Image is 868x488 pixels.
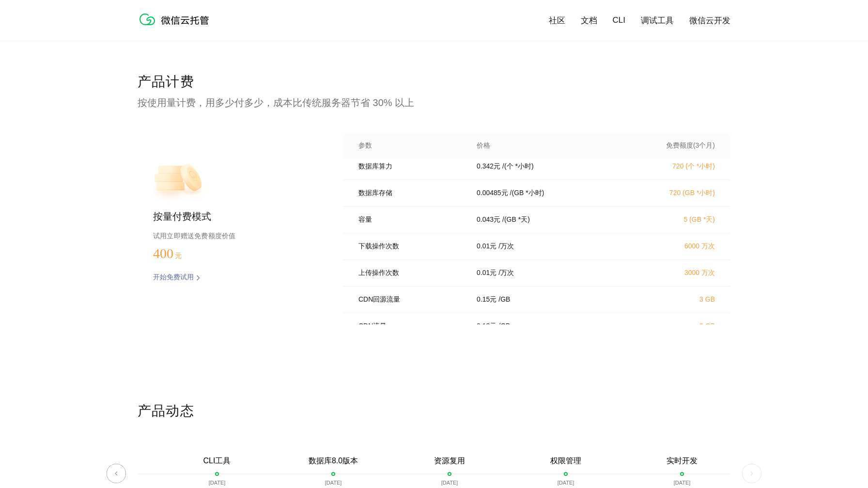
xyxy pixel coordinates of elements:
p: 720 (GB *小时) [630,189,715,198]
p: 免费额度(3个月) [630,141,715,150]
p: 0.01 元 [477,269,496,277]
p: 400 [153,246,201,261]
p: 3 GB [630,322,715,330]
p: [DATE] [674,480,691,486]
p: [DATE] [441,480,458,486]
p: 0.043 元 [477,215,500,224]
p: CDN流量 [358,322,463,331]
p: 数据库8.0版本 [309,456,358,466]
a: 调试工具 [641,15,674,26]
p: 0.18 元 [477,322,496,331]
p: 参数 [358,141,463,150]
p: 按使用量计费，用多少付多少，成本比传统服务器节省 30% 以上 [138,96,730,109]
a: 文档 [581,15,597,26]
p: [DATE] [325,480,342,486]
p: 价格 [477,141,490,150]
p: 下载操作次数 [358,242,463,251]
p: 数据库算力 [358,162,463,171]
p: 按量付费模式 [153,210,312,224]
a: 微信云开发 [689,15,730,26]
p: 实时开发 [666,456,697,466]
p: / (个 *小时) [502,162,534,171]
p: 容量 [358,215,463,224]
p: 0.00485 元 [477,189,508,198]
p: 3 GB [630,295,715,303]
span: 元 [175,252,182,259]
p: / 万次 [498,242,514,251]
p: 开始免费试用 [153,273,194,283]
p: 720 (个 *小时) [630,162,715,171]
p: / GB [498,322,510,331]
p: 试用立即赠送免费额度价值 [153,229,312,242]
p: 0.15 元 [477,295,496,304]
p: 产品计费 [138,73,730,92]
p: 6000 万次 [630,242,715,251]
p: 权限管理 [550,456,581,466]
a: 社区 [549,15,565,26]
p: / 万次 [498,269,514,277]
img: 微信云托管 [138,10,215,29]
p: [DATE] [209,480,226,486]
p: 产品动态 [138,402,730,421]
p: 0.01 元 [477,242,496,251]
p: / GB [498,295,510,304]
a: 微信云托管 [138,22,215,30]
a: CLI [613,15,625,25]
p: [DATE] [558,480,574,486]
p: 上传操作次数 [358,269,463,277]
p: 5 (GB *天) [630,215,715,224]
p: 数据库存储 [358,189,463,198]
p: 资源复用 [434,456,465,466]
p: / (GB *小时) [510,189,544,198]
p: CLI工具 [203,456,231,466]
p: / (GB *天) [502,215,530,224]
p: 0.342 元 [477,162,500,171]
p: 3000 万次 [630,269,715,277]
p: CDN回源流量 [358,295,463,304]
